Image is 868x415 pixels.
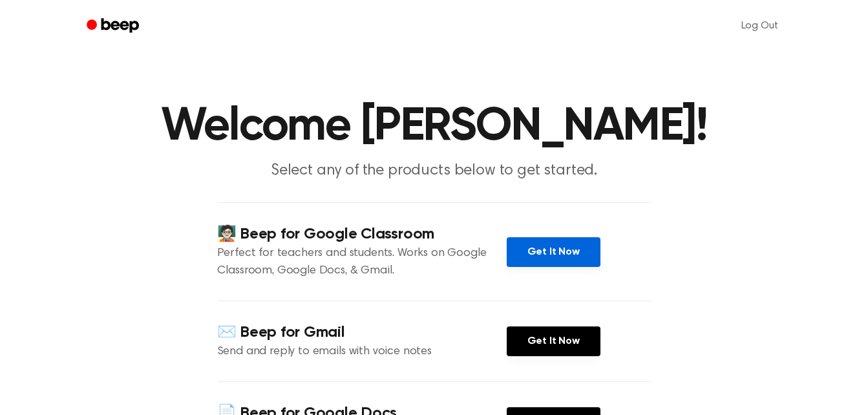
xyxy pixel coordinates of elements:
a: Beep [78,14,151,39]
a: Get It Now [507,326,600,356]
a: Log Out [728,10,791,41]
p: Send and reply to emails with voice notes [217,343,507,361]
p: Select any of the products below to get started. [186,160,683,182]
h4: 🧑🏻‍🏫 Beep for Google Classroom [217,224,507,245]
h1: Welcome [PERSON_NAME]! [103,103,765,150]
a: Get It Now [507,237,600,267]
h4: ✉️ Beep for Gmail [217,322,507,343]
p: Perfect for teachers and students. Works on Google Classroom, Google Docs, & Gmail. [217,245,507,280]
